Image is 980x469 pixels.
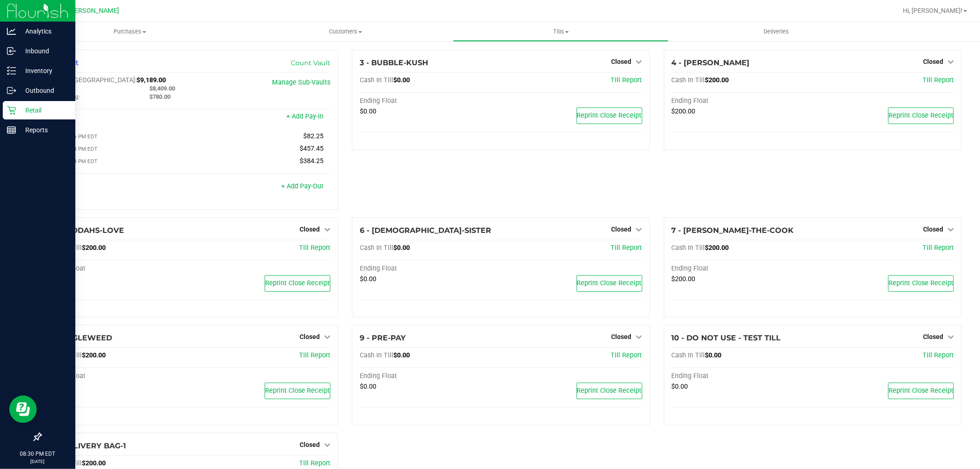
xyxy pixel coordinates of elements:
[22,22,238,41] a: Purchases
[48,441,126,450] span: 12 - DELIVERY BAG-1
[48,183,189,192] div: Pay-Outs
[360,383,376,390] span: $0.00
[7,27,16,36] inline-svg: Analytics
[291,59,330,67] a: Count Vault
[7,66,16,75] inline-svg: Inventory
[903,7,963,14] span: Hi, [PERSON_NAME]!
[149,93,170,100] span: $780.00
[612,58,632,65] span: Closed
[265,387,330,395] span: Reprint Close Receipt
[82,459,106,467] span: $200.00
[577,387,642,395] span: Reprint Close Receipt
[265,383,330,399] button: Reprint Close Receipt
[672,226,794,235] span: 7 - [PERSON_NAME]-THE-COOK
[889,387,953,395] span: Reprint Close Receipt
[923,333,943,340] span: Closed
[672,383,688,390] span: $0.00
[923,76,954,84] a: Till Report
[672,58,750,67] span: 4 - [PERSON_NAME]
[9,396,37,423] iframe: Resource center
[16,65,71,76] p: Inventory
[303,132,323,140] span: $82.25
[136,76,166,84] span: $9,189.00
[577,383,642,399] button: Reprint Close Receipt
[668,22,884,41] a: Deliveries
[612,226,632,233] span: Closed
[705,351,722,359] span: $0.00
[7,46,16,56] inline-svg: Inbound
[923,351,954,359] a: Till Report
[611,76,642,84] a: Till Report
[238,28,453,36] span: Customers
[453,22,668,41] a: Tills
[48,265,189,273] div: Ending Float
[300,157,323,165] span: $384.25
[272,79,330,86] a: Manage Sub-Vaults
[672,97,813,105] div: Ending Float
[360,244,393,252] span: Cash In Till
[7,86,16,95] inline-svg: Outbound
[393,76,410,84] span: $0.00
[672,76,705,84] span: Cash In Till
[360,226,491,235] span: 6 - [DEMOGRAPHIC_DATA]-SISTER
[48,113,189,122] div: Pay-Ins
[48,76,136,84] span: Cash In [GEOGRAPHIC_DATA]:
[299,244,330,252] a: Till Report
[577,112,642,119] span: Reprint Close Receipt
[923,226,943,233] span: Closed
[281,182,323,190] a: + Add Pay-Out
[577,107,642,124] button: Reprint Close Receipt
[360,372,501,380] div: Ending Float
[299,351,330,359] span: Till Report
[48,333,112,342] span: 8 - BUGLEWEED
[672,351,705,359] span: Cash In Till
[888,107,954,124] button: Reprint Close Receipt
[612,333,632,340] span: Closed
[360,333,406,342] span: 9 - PRE-PAY
[360,275,376,283] span: $0.00
[923,244,954,252] a: Till Report
[360,107,376,115] span: $0.00
[705,244,729,252] span: $200.00
[16,124,71,136] p: Reports
[672,265,813,273] div: Ending Float
[238,22,453,41] a: Customers
[672,107,696,115] span: $200.00
[888,383,954,399] button: Reprint Close Receipt
[360,97,501,105] div: Ending Float
[48,372,189,380] div: Ending Float
[7,125,16,135] inline-svg: Reports
[48,226,124,235] span: 5 - BUDDAHS-LOVE
[265,279,330,287] span: Reprint Close Receipt
[889,112,953,119] span: Reprint Close Receipt
[888,275,954,292] button: Reprint Close Receipt
[889,279,953,287] span: Reprint Close Receipt
[300,226,320,233] span: Closed
[360,58,428,67] span: 3 - BUBBLE-KUSH
[22,28,238,36] span: Purchases
[16,105,71,116] p: Retail
[149,85,175,92] span: $8,409.00
[393,244,410,252] span: $0.00
[923,58,943,65] span: Closed
[577,279,642,287] span: Reprint Close Receipt
[16,45,71,57] p: Inbound
[82,244,106,252] span: $200.00
[4,458,71,465] p: [DATE]
[68,7,119,15] span: [PERSON_NAME]
[4,450,71,458] p: 08:30 PM EDT
[300,441,320,448] span: Closed
[299,459,330,467] a: Till Report
[453,28,668,36] span: Tills
[360,76,393,84] span: Cash In Till
[265,275,330,292] button: Reprint Close Receipt
[286,113,323,120] a: + Add Pay-In
[672,244,705,252] span: Cash In Till
[611,244,642,252] a: Till Report
[611,351,642,359] a: Till Report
